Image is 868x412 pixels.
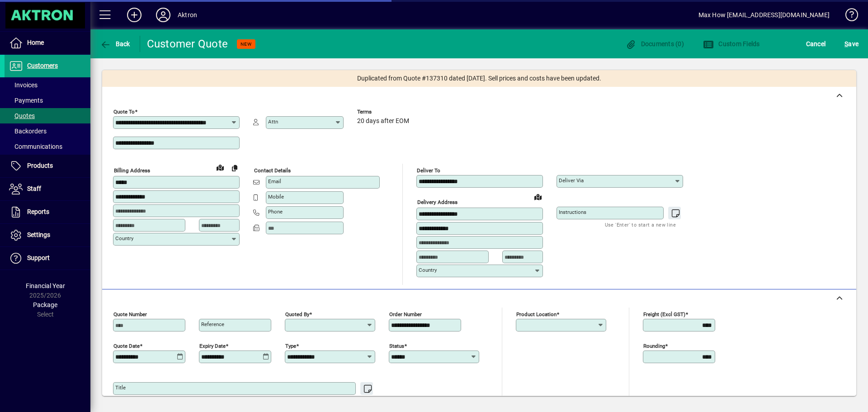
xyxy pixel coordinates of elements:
mat-label: Deliver via [559,177,584,184]
span: Package [33,301,57,308]
span: Support [27,254,50,261]
mat-label: Quoted by [285,311,309,317]
mat-label: Quote date [113,342,140,349]
span: Duplicated from Quote #137310 dated [DATE]. Sell prices and costs have been updated. [357,74,601,83]
span: Customers [27,62,58,69]
a: View on map [531,189,545,204]
mat-label: Rounding [643,342,665,349]
span: ave [844,37,859,51]
span: Terms [357,109,411,115]
span: Documents (0) [625,40,684,47]
mat-label: Quote number [113,311,147,317]
a: Settings [5,224,90,246]
a: Invoices [5,77,90,93]
a: Quotes [5,108,90,123]
span: Home [27,39,44,46]
button: Documents (0) [623,36,686,52]
mat-label: Order number [389,311,422,317]
span: Cancel [806,37,826,51]
button: Add [120,7,149,23]
a: Products [5,155,90,177]
a: Payments [5,93,90,108]
mat-label: Email [268,178,281,185]
mat-label: Mobile [268,194,284,200]
a: Knowledge Base [839,2,857,31]
span: Financial Year [26,282,65,289]
mat-label: Country [115,235,133,242]
button: Back [98,36,132,52]
a: Staff [5,178,90,200]
mat-label: Quote To [113,109,135,115]
mat-label: Product location [516,311,557,317]
span: Reports [27,208,49,215]
mat-label: Reference [201,321,224,327]
mat-label: Title [115,384,126,391]
a: View on map [213,160,227,175]
span: Products [27,162,53,169]
mat-label: Attn [268,118,278,125]
button: Custom Fields [701,36,762,52]
a: Reports [5,201,90,223]
a: Support [5,247,90,270]
span: 20 days after EOM [357,118,409,125]
mat-label: Status [389,342,404,349]
a: Home [5,32,90,54]
mat-hint: Use 'Enter' to start a new line [605,219,676,230]
span: Communications [9,143,62,150]
a: Backorders [5,123,90,139]
div: Customer Quote [147,37,228,51]
span: Back [100,40,130,47]
mat-label: Deliver To [417,167,440,174]
span: S [844,40,848,47]
mat-hint: Use 'Enter' to start a new line [297,395,368,405]
span: Invoices [9,81,38,89]
button: Save [842,36,861,52]
button: Copy to Delivery address [227,161,242,175]
mat-label: Country [419,267,437,273]
button: Profile [149,7,178,23]
span: NEW [241,41,252,47]
div: Max How [EMAIL_ADDRESS][DOMAIN_NAME] [698,8,830,22]
span: Payments [9,97,43,104]
mat-label: Instructions [559,209,586,215]
span: Staff [27,185,41,192]
mat-label: Type [285,342,296,349]
span: Quotes [9,112,35,119]
mat-label: Phone [268,208,283,215]
span: Settings [27,231,50,238]
span: Custom Fields [703,40,760,47]
div: Aktron [178,8,197,22]
mat-label: Expiry date [199,342,226,349]
mat-label: Freight (excl GST) [643,311,685,317]
app-page-header-button: Back [90,36,140,52]
a: Communications [5,139,90,154]
button: Cancel [804,36,828,52]
span: Backorders [9,128,47,135]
